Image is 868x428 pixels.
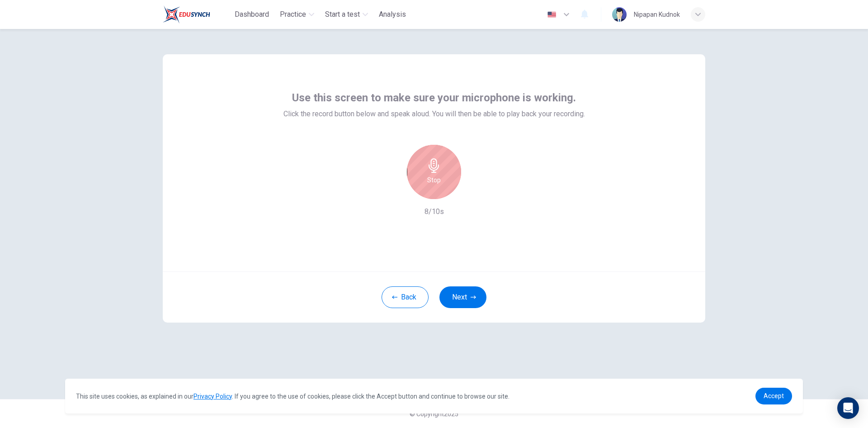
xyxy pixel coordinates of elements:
[764,392,784,399] span: Accept
[193,393,232,400] a: Privacy Policy
[439,286,486,308] button: Next
[634,9,680,20] div: Nipapan Kudnok
[235,9,269,20] span: Dashboard
[755,388,792,404] a: dismiss cookie message
[427,175,441,185] h6: Stop
[382,286,429,308] button: Back
[410,410,458,418] span: © Copyright 2025
[163,5,210,24] img: Train Test logo
[612,7,627,22] img: Profile picture
[65,379,803,414] div: cookieconsent
[163,5,231,24] a: Train Test logo
[837,397,859,419] div: Open Intercom Messenger
[283,109,585,119] span: Click the record button below and speak aloud. You will then be able to play back your recording.
[325,9,360,20] span: Start a test
[425,206,444,217] h6: 8/10s
[280,9,306,20] span: Practice
[407,145,461,199] button: Stop
[321,6,372,23] button: Start a test
[379,9,406,20] span: Analysis
[76,393,509,400] span: This site uses cookies, as explained in our . If you agree to the use of cookies, please click th...
[546,11,557,18] img: en
[276,6,318,23] button: Practice
[375,6,410,23] button: Analysis
[231,6,273,23] button: Dashboard
[292,90,576,105] span: Use this screen to make sure your microphone is working.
